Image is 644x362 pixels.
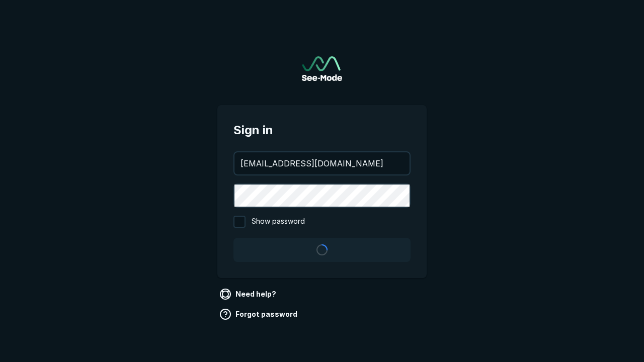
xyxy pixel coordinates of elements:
a: Need help? [217,286,280,302]
a: Forgot password [217,306,301,322]
a: Go to sign in [302,56,342,81]
img: See-Mode Logo [302,56,342,81]
span: Sign in [233,121,411,139]
input: your@email.com [234,152,410,174]
span: Show password [252,216,305,228]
